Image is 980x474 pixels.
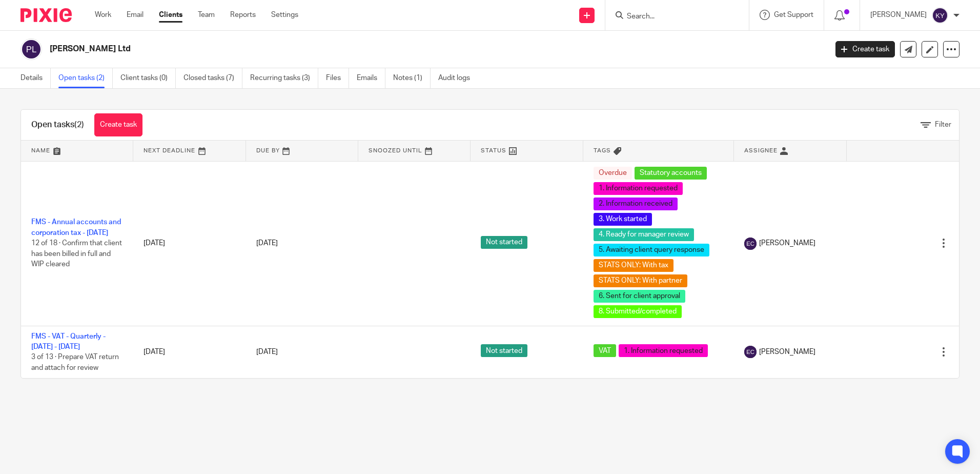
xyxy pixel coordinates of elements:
[31,219,121,236] a: FMS - Annual accounts and corporation tax - [DATE]
[250,68,318,88] a: Recurring tasks (3)
[594,213,652,226] span: 3. Work started
[594,344,616,357] span: VAT
[133,161,246,326] td: [DATE]
[594,259,673,272] span: STATS ONLY: With tax
[230,10,256,20] a: Reports
[594,305,682,318] span: 8. Submitted/completed
[198,10,215,20] a: Team
[594,148,611,153] span: Tags
[870,10,927,20] p: [PERSON_NAME]
[95,10,111,20] a: Work
[594,197,678,210] span: 2. Information received
[481,148,506,153] span: Status
[626,12,718,22] input: Search
[21,68,51,88] a: Details
[256,240,278,247] span: [DATE]
[594,244,709,256] span: 5. Awaiting client query response
[271,10,298,20] a: Settings
[635,167,707,180] span: Statutory accounts
[31,240,122,268] span: 12 of 18 · Confirm that client has been billed in full and WIP cleared
[481,344,527,357] span: Not started
[31,353,119,371] span: 3 of 13 · Prepare VAT return and attach for review
[50,44,666,54] h2: [PERSON_NAME] Ltd
[393,68,431,88] a: Notes (1)
[21,8,72,22] img: Pixie
[74,121,84,129] span: (2)
[369,148,422,153] span: Snoozed Until
[438,68,478,88] a: Audit logs
[774,11,813,18] span: Get Support
[932,7,948,24] img: svg%3E
[120,68,176,88] a: Client tasks (0)
[256,348,278,355] span: [DATE]
[594,182,683,195] span: 1. Information requested
[619,344,708,357] span: 1. Information requested
[935,121,951,128] span: Filter
[759,238,815,248] span: [PERSON_NAME]
[594,274,687,287] span: STATS ONLY: With partner
[744,238,757,250] img: svg%3E
[159,10,182,20] a: Clients
[481,236,527,249] span: Not started
[357,68,385,88] a: Emails
[183,68,242,88] a: Closed tasks (7)
[31,120,84,130] h1: Open tasks
[21,38,42,60] img: svg%3E
[31,333,106,350] a: FMS - VAT - Quarterly - [DATE] - [DATE]
[594,290,685,303] span: 6. Sent for client approval
[94,113,142,136] a: Create task
[759,347,815,357] span: [PERSON_NAME]
[326,68,349,88] a: Files
[58,68,113,88] a: Open tasks (2)
[133,326,246,378] td: [DATE]
[744,346,757,358] img: svg%3E
[594,228,694,241] span: 4. Ready for manager review
[594,167,632,180] span: Overdue
[127,10,144,20] a: Email
[835,41,895,57] a: Create task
